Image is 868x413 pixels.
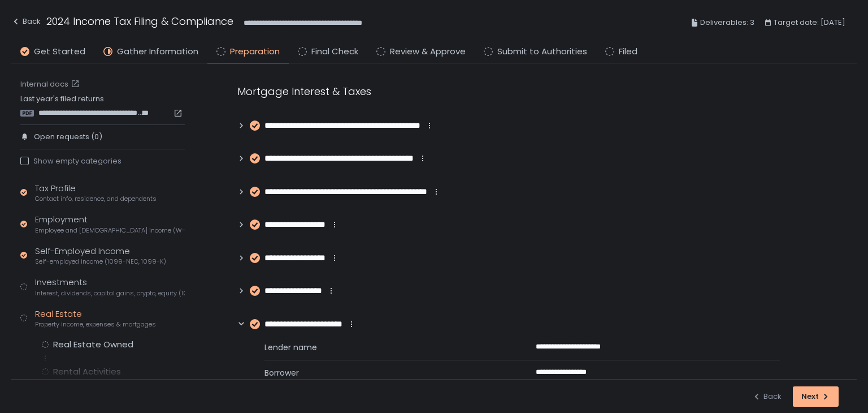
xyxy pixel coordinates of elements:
span: Lender name [264,342,509,353]
span: Deliverables: 3 [700,16,754,29]
button: Back [11,14,41,32]
div: Back [11,15,41,28]
span: Open requests (0) [34,132,102,142]
div: Employment [35,213,185,235]
span: Property income, expenses & mortgages [35,320,156,329]
span: Review & Approve [390,45,466,58]
div: Mortgage Interest & Taxes [237,84,780,99]
span: Interest, dividends, capital gains, crypto, equity (1099s, K-1s) [35,289,185,298]
span: Borrower [264,367,509,378]
span: Gather Information [117,45,198,58]
div: Self-Employed Income [35,245,166,266]
div: Investments [35,276,185,298]
a: Internal docs [20,79,82,89]
span: Self-employed income (1099-NEC, 1099-K) [35,257,166,266]
span: Contact info, residence, and dependents [35,195,157,203]
div: Back [752,392,782,402]
div: Next [801,392,830,402]
div: Last year's filed returns [20,94,185,118]
div: Tax Profile [35,182,157,204]
span: Filed [619,45,637,58]
button: Back [752,386,782,407]
button: Next [793,386,839,407]
span: Target date: [DATE] [774,16,845,29]
h1: 2024 Income Tax Filing & Compliance [46,14,233,29]
span: Submit to Authorities [497,45,587,58]
div: Real Estate Owned [53,339,133,350]
span: Get Started [34,45,85,58]
span: Preparation [230,45,280,58]
div: Real Estate [35,308,156,329]
span: Employee and [DEMOGRAPHIC_DATA] income (W-2s) [35,226,185,235]
div: Rental Activities [53,366,121,377]
span: Final Check [311,45,358,58]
